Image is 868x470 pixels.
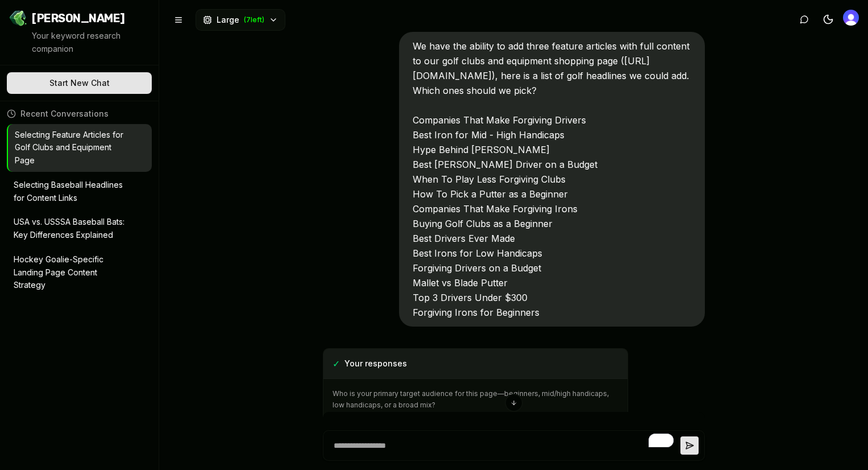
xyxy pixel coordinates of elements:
img: Lauren Sauser [843,10,859,26]
p: Your keyword research companion [32,30,149,56]
button: Selecting Feature Articles for Golf Clubs and Equipment Page [8,124,152,172]
span: [PERSON_NAME] [32,10,125,26]
p: Selecting Baseball Headlines for Content Links [14,179,129,205]
button: Open user button [843,10,859,26]
p: USA vs. USSSA Baseball Bats: Key Differences Explained [14,216,129,242]
p: Who is your primary target audience for this page—beginners, mid/high handicaps, low handicaps, o... [333,388,619,410]
span: Start New Chat [49,77,110,89]
span: ( 7 left) [244,15,264,24]
button: Selecting Baseball Headlines for Content Links [7,174,152,209]
button: Large(7left) [196,9,285,31]
button: Start New Chat [7,72,152,94]
span: ✓ [333,356,340,372]
span: We have the ability to add three feature articles with full content to our golf clubs and equipme... [413,40,690,318]
img: Jello SEO Logo [9,9,27,27]
p: Hockey Goalie-Specific Landing Page Content Strategy [14,253,129,292]
button: Hockey Goalie-Specific Landing Page Content Strategy [7,249,152,296]
textarea: To enrich screen reader interactions, please activate Accessibility in Grammarly extension settings [329,431,680,460]
span: Recent Conversations [20,108,109,119]
button: USA vs. USSSA Baseball Bats: Key Differences Explained [7,211,152,246]
span: Large [217,14,239,26]
span: Your responses [344,358,407,369]
p: Selecting Feature Articles for Golf Clubs and Equipment Page [15,129,129,167]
